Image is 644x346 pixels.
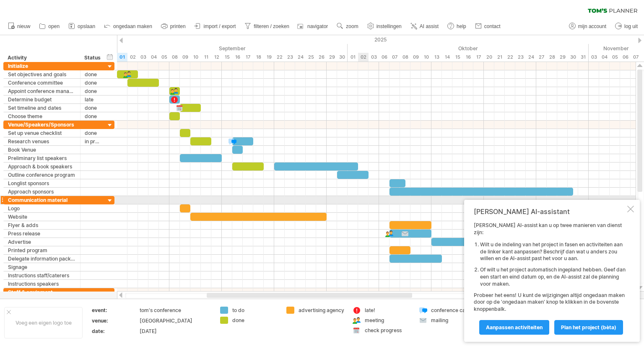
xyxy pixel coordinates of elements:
[190,53,201,62] div: woensdag, 10 September 2025
[599,53,610,62] div: dinsdag, 4 November 2025
[8,196,76,204] div: Communication material
[8,129,76,137] div: Set up venue checklist
[365,327,410,334] div: check progress
[8,288,76,296] div: Staff & equipment
[431,317,477,324] div: mailing
[85,129,101,137] div: done
[365,317,410,324] div: meeting
[254,23,289,29] span: filteren / zoeken
[442,53,452,62] div: dinsdag, 14 Oktober 2025
[8,70,76,78] div: Set objectives and goals
[159,53,169,62] div: vrijdag, 5 September 2025
[127,53,138,62] div: dinsdag, 2 September 2025
[296,21,330,32] a: navigator
[561,324,616,331] span: Plan het project (bèta)
[85,79,101,87] div: done
[8,163,76,170] div: Approach & book speakers
[159,21,188,32] a: printen
[102,21,155,32] a: ongedaan maken
[480,241,626,262] li: Wilt u de indeling van het project in fasen en activiteiten aan de linker kant aanpassen? Beschri...
[4,307,83,338] div: Voeg een eigen logo toe
[431,307,477,314] div: conference call
[505,53,515,62] div: woensdag, 22 Oktober 2025
[486,324,543,331] span: Aanpassen activiteiten
[92,307,138,314] div: event:
[8,179,76,187] div: Longlist sponsors
[624,23,638,29] span: log uit
[480,266,626,287] li: Of wilt u het project automatisch ingepland hebben. Geef dan een start en eind datum op, en de AI...
[8,62,76,70] div: Initialize
[6,21,33,32] a: nieuw
[473,21,503,32] a: contact
[346,23,358,29] span: zoom
[8,137,76,145] div: Research venues
[66,21,98,32] a: opslaan
[484,23,501,29] span: contact
[8,213,76,221] div: Website
[8,188,76,196] div: Approach sponsors
[140,317,210,324] div: [GEOGRAPHIC_DATA]
[170,23,186,29] span: printen
[8,79,76,87] div: Conference committee
[554,320,623,335] a: Plan het project (bèta)
[337,53,348,62] div: dinsdag, 30 September 2025
[8,154,76,162] div: Preliminary list speakers
[8,246,76,254] div: Printed program
[253,53,264,62] div: donderdag, 18 September 2025
[8,230,76,238] div: Press release
[8,263,76,271] div: Signage
[8,87,76,95] div: Appoint conference manager
[536,53,547,62] div: maandag, 27 Oktober 2025
[421,53,431,62] div: vrijdag, 10 Oktober 2025
[408,21,441,32] a: AI assist
[379,53,390,62] div: maandag, 6 Oktober 2025
[610,53,620,62] div: woensdag, 5 November 2025
[242,21,292,32] a: filteren / zoeken
[316,53,327,62] div: vrijdag, 26 September 2025
[85,87,101,95] div: done
[8,255,76,263] div: Delegate information package
[568,53,578,62] div: donderdag, 30 Oktober 2025
[138,53,148,62] div: woensdag, 3 September 2025
[85,137,101,145] div: in progress
[232,307,278,314] div: to do
[192,21,239,32] a: import / export
[557,53,568,62] div: woensdag, 29 Oktober 2025
[474,207,626,216] div: [PERSON_NAME] AI-assistant
[243,53,253,62] div: woensdag, 17 September 2025
[285,53,295,62] div: dinsdag, 23 September 2025
[484,53,494,62] div: maandag, 20 Oktober 2025
[526,53,536,62] div: vrijdag, 24 Oktober 2025
[85,104,101,112] div: done
[8,54,75,62] div: Activity
[274,53,285,62] div: maandag, 22 September 2025
[452,53,463,62] div: woensdag, 15 Oktober 2025
[222,53,232,62] div: maandag, 15 September 2025
[613,21,640,32] a: log uit
[8,238,76,246] div: Advertise
[84,54,101,62] div: Status
[295,53,306,62] div: woensdag, 24 September 2025
[567,21,609,32] a: mijn account
[369,53,379,62] div: vrijdag, 3 Oktober 2025
[78,23,95,29] span: opslaan
[8,280,76,288] div: Instructions speakers
[85,70,101,78] div: done
[8,104,76,112] div: Set timeline and dates
[390,53,400,62] div: dinsdag, 7 Oktober 2025
[117,44,348,53] div: September 2025
[348,44,589,53] div: Oktober 2025
[37,21,62,32] a: open
[589,53,599,62] div: maandag, 3 November 2025
[620,53,631,62] div: donderdag, 6 November 2025
[494,53,505,62] div: dinsdag, 21 Oktober 2025
[547,53,557,62] div: dinsdag, 28 Oktober 2025
[631,53,641,62] div: vrijdag, 7 November 2025
[211,53,222,62] div: vrijdag, 12 September 2025
[92,317,138,324] div: venue:
[8,171,76,179] div: Outline conference program
[8,146,76,154] div: Book Venue
[8,112,76,120] div: Choose theme
[457,23,466,29] span: help
[420,23,439,29] span: AI assist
